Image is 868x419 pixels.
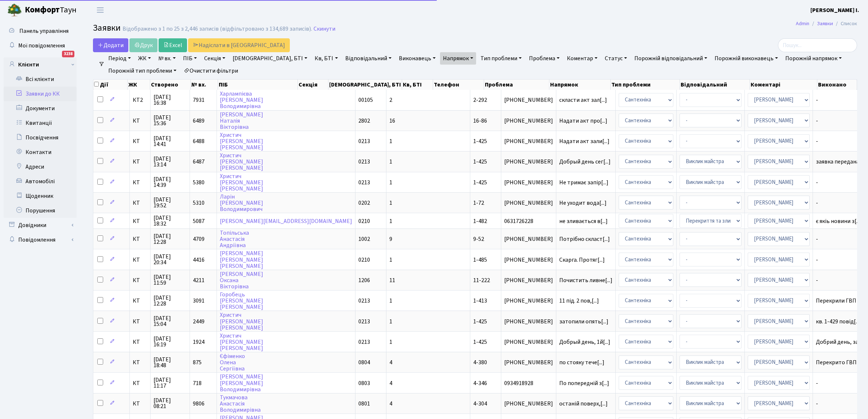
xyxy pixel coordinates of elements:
span: Добрый день сег[...] [559,158,611,166]
a: Очистити фільтри [181,65,241,77]
span: Таун [25,4,77,16]
span: [DATE] 16:38 [153,94,187,106]
span: скласти акт зал[...] [559,96,607,104]
b: Комфорт [25,4,60,16]
a: [PERSON_NAME][PERSON_NAME]Володимирівна [220,373,263,393]
span: 6489 [193,117,205,125]
span: Добрий день, за[...] [816,338,866,346]
span: 0804 [358,358,370,366]
span: КТ [133,159,147,165]
span: 1-72 [473,199,484,207]
span: 1-425 [473,137,487,145]
span: 0213 [358,137,370,145]
span: 0631726228 [504,218,553,224]
span: 4 [389,379,392,387]
span: [DATE] 12:28 [153,233,187,245]
span: 1 [389,256,392,264]
span: 0934918928 [504,380,553,386]
a: Мої повідомлення3238 [4,38,77,53]
a: Панель управління [4,24,77,38]
span: Надати акт зали[...] [559,137,610,145]
span: 2 [389,96,392,104]
span: [DATE] 15:36 [153,115,187,126]
th: Телефон [433,80,484,90]
span: 16-86 [473,117,487,125]
th: Створено [150,80,191,90]
a: Всі клієнти [4,72,77,87]
span: 0210 [358,217,370,225]
span: 2449 [193,318,205,326]
span: Перекрили ГВП п[...] [816,297,868,305]
span: [PHONE_NUMBER] [504,236,553,242]
span: по стояку тече[...] [559,358,604,366]
span: 718 [193,379,202,387]
span: [PHONE_NUMBER] [504,339,553,345]
span: [PHONE_NUMBER] [504,138,553,144]
span: 875 [193,358,202,366]
b: [PERSON_NAME] І. [810,6,859,14]
span: останій поверх,[...] [559,400,608,408]
span: КТ [133,339,147,345]
span: [PHONE_NUMBER] [504,159,553,165]
span: Панель управління [19,27,69,35]
a: Христич[PERSON_NAME][PERSON_NAME] [220,151,263,172]
span: 11-222 [473,276,490,284]
span: [PHONE_NUMBER] [504,257,553,263]
span: [PHONE_NUMBER] [504,200,553,206]
span: [DATE] 14:39 [153,176,187,188]
span: 6487 [193,158,205,166]
span: 4416 [193,256,205,264]
span: 16 [389,117,395,125]
span: КТ [133,257,147,263]
span: 0213 [358,158,370,166]
th: Секція [298,80,329,90]
a: Автомобілі [4,174,77,189]
a: Період [105,52,134,65]
a: Кв, БТІ [312,52,340,65]
span: КТ2 [133,97,147,103]
th: Відповідальний [680,80,750,90]
th: Дії [93,80,128,90]
a: Повідомлення [4,232,77,247]
span: 6488 [193,137,205,145]
span: [DATE] 18:32 [153,215,187,227]
span: [DATE] 11:17 [153,377,187,389]
button: Переключити навігацію [91,4,109,16]
th: Коментарі [750,80,817,90]
span: 1 [389,158,392,166]
span: 1 [389,318,392,326]
a: Порожній напрямок [782,52,845,65]
a: ПІБ [180,52,200,65]
span: 2-292 [473,96,487,104]
a: Щоденник [4,189,77,203]
span: 00105 [358,96,373,104]
span: Перекрито ГВП ч[...] [816,358,868,366]
span: 11 під. 2 пов,[...] [559,297,599,305]
span: КТ [133,360,147,365]
span: 3091 [193,297,205,305]
div: Відображено з 1 по 25 з 2,446 записів (відфільтровано з 134,689 записів). [122,26,312,32]
span: 4-304 [473,400,487,408]
span: 4 [389,400,392,408]
span: 1-413 [473,297,487,305]
th: Тип проблеми [611,80,680,90]
span: [PHONE_NUMBER] [504,180,553,185]
span: 0213 [358,338,370,346]
span: [DATE] 19:52 [153,197,187,208]
span: По попередній з[...] [559,379,609,387]
span: [PHONE_NUMBER] [504,277,553,283]
span: Не уходит вода[...] [559,199,607,207]
span: кв. 1-429 повід[...] [816,318,861,326]
span: 1 [389,217,392,225]
a: Квитанції [4,116,77,130]
li: Список [833,20,857,28]
span: КТ [133,236,147,242]
a: Горобець[PERSON_NAME][PERSON_NAME] [220,291,263,311]
span: 4709 [193,235,205,243]
a: Excel [159,38,187,52]
span: КТ [133,200,147,206]
span: Скарга. Протяг[...] [559,256,605,264]
span: заявка передана[...] [816,158,867,166]
th: ПІБ [218,80,298,90]
span: 5310 [193,199,205,207]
